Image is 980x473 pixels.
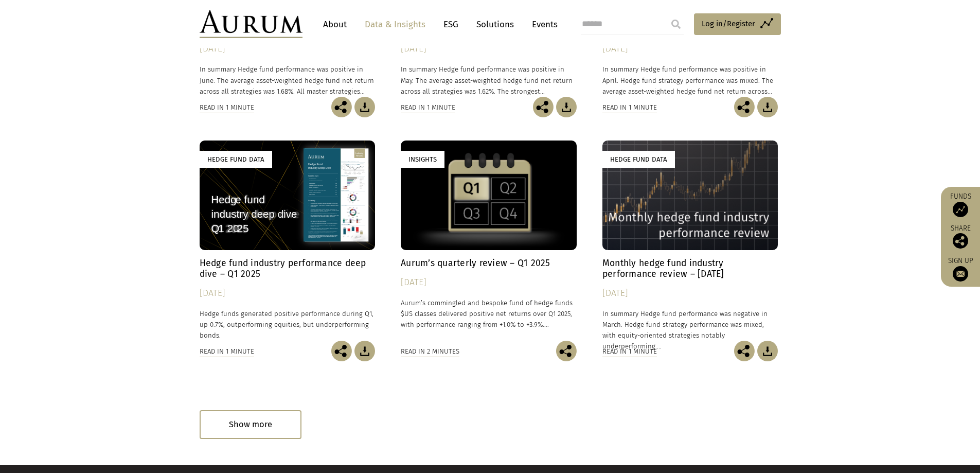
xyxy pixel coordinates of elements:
div: [DATE] [401,275,577,290]
img: Share this post [556,341,577,361]
div: [DATE] [602,42,778,56]
input: Submit [666,14,686,34]
img: Download Article [757,341,778,361]
h4: Aurum’s quarterly review – Q1 2025 [401,258,577,269]
img: Aurum [200,10,302,38]
div: [DATE] [401,42,577,56]
h4: Hedge fund industry performance deep dive – Q1 2025 [200,258,376,279]
a: Data & Insights [360,15,431,34]
p: Hedge funds generated positive performance during Q1, up 0.7%, outperforming equities, but underp... [200,308,376,341]
img: Share this post [734,97,755,117]
div: Read in 1 minute [602,346,657,357]
a: Hedge Fund Data Monthly hedge fund industry performance review – [DATE] [DATE] In summary Hedge f... [602,141,778,341]
img: Download Article [556,97,577,117]
div: Share [946,225,975,249]
p: In summary Hedge fund performance was positive in June. The average asset-weighted hedge fund net... [200,64,376,96]
div: [DATE] [200,286,376,301]
img: Share this post [331,341,352,361]
span: Log in/Register [702,17,755,30]
img: Share this post [533,97,554,117]
img: Sign up to our newsletter [953,266,968,282]
img: Download Article [354,97,375,117]
div: Read in 2 minutes [401,346,459,357]
img: Share this post [953,233,968,249]
div: Read in 1 minute [602,102,657,113]
img: Download Article [757,97,778,117]
p: In summary Hedge fund performance was negative in March. Hedge fund strategy performance was mixe... [602,308,778,352]
a: Funds [946,192,975,217]
img: Access Funds [953,202,968,217]
div: Show more [200,410,301,439]
img: Share this post [734,341,755,361]
a: About [318,15,352,34]
a: Log in/Register [694,13,781,35]
div: Hedge Fund Data [602,151,675,168]
a: Events [527,15,558,34]
a: Hedge Fund Data Hedge fund industry performance deep dive – Q1 2025 [DATE] Hedge funds generated ... [200,141,376,341]
a: Insights Aurum’s quarterly review – Q1 2025 [DATE] Aurum’s commingled and bespoke fund of hedge f... [401,141,577,341]
p: Aurum’s commingled and bespoke fund of hedge funds $US classes delivered positive net returns ove... [401,297,577,330]
a: Solutions [471,15,519,34]
div: [DATE] [200,42,376,56]
div: Read in 1 minute [401,102,455,113]
div: Read in 1 minute [200,346,254,357]
div: Read in 1 minute [200,102,254,113]
p: In summary Hedge fund performance was positive in May. The average asset-weighted hedge fund net ... [401,64,577,96]
div: Hedge Fund Data [200,151,272,168]
a: ESG [438,15,464,34]
h4: Monthly hedge fund industry performance review – [DATE] [602,258,778,279]
div: [DATE] [602,286,778,301]
a: Sign up [946,256,975,282]
img: Download Article [354,341,375,361]
p: In summary Hedge fund performance was positive in April. Hedge fund strategy performance was mixe... [602,64,778,96]
img: Share this post [331,97,352,117]
div: Insights [401,151,444,168]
